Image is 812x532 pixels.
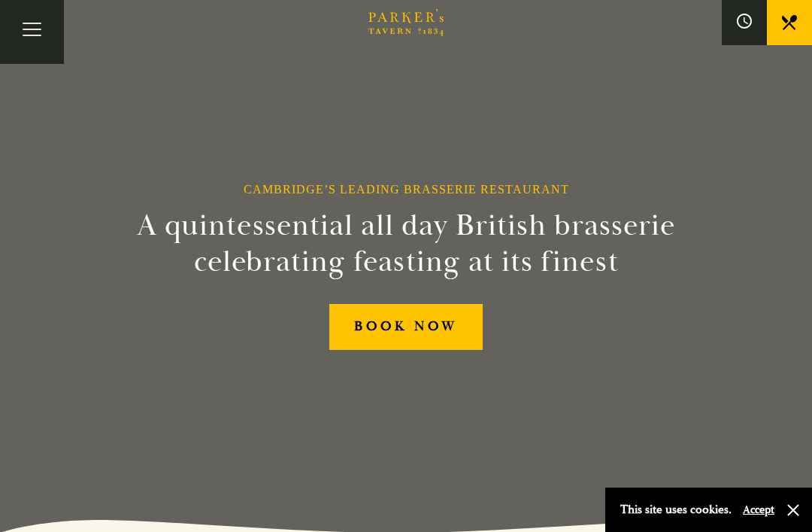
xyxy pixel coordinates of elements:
[786,503,801,518] button: Close and accept
[123,208,689,280] h2: A quintessential all day British brasserie celebrating feasting at its finest
[329,304,483,350] a: BOOK NOW
[743,503,774,517] button: Accept
[244,182,569,196] h1: Cambridge’s Leading Brasserie Restaurant
[620,499,732,521] p: This site uses cookies.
